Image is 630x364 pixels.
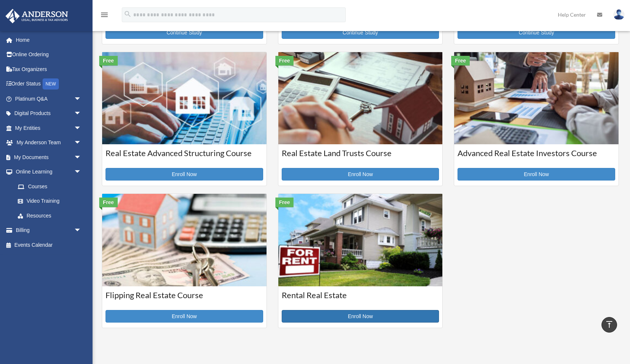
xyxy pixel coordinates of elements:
[613,9,624,20] img: User Pic
[5,165,93,179] a: Online Learningarrow_drop_down
[451,56,470,65] div: Free
[99,56,118,65] div: Free
[282,310,439,323] a: Enroll Now
[10,208,93,223] a: Resources
[282,168,439,181] a: Enroll Now
[5,62,93,77] a: Tax Organizers
[43,78,59,90] div: NEW
[124,10,132,18] i: search
[458,26,615,39] a: Continue Study
[5,77,93,92] a: Order StatusNEW
[5,135,93,150] a: My Anderson Teamarrow_drop_down
[5,223,93,238] a: Billingarrow_drop_down
[275,56,294,65] div: Free
[10,179,89,194] a: Courses
[605,320,614,329] i: vertical_align_top
[74,106,89,121] span: arrow_drop_down
[5,237,93,252] a: Events Calendar
[5,150,93,165] a: My Documentsarrow_drop_down
[100,13,109,19] a: menu
[601,317,617,333] a: vertical_align_top
[5,121,93,135] a: My Entitiesarrow_drop_down
[99,198,118,207] div: Free
[458,148,615,166] h3: Advanced Real Estate Investors Course
[74,121,89,136] span: arrow_drop_down
[5,91,93,106] a: Platinum Q&Aarrow_drop_down
[275,198,294,207] div: Free
[74,165,89,180] span: arrow_drop_down
[282,26,439,39] a: Continue Study
[105,148,263,166] h3: Real Estate Advanced Structuring Course
[282,148,439,166] h3: Real Estate Land Trusts Course
[105,26,263,39] a: Continue Study
[74,135,89,151] span: arrow_drop_down
[282,290,439,308] h3: Rental Real Estate
[74,91,89,107] span: arrow_drop_down
[5,47,93,62] a: Online Ordering
[10,194,93,209] a: Video Training
[5,106,93,121] a: Digital Productsarrow_drop_down
[105,290,263,308] h3: Flipping Real Estate Course
[5,33,93,47] a: Home
[3,9,70,23] img: Anderson Advisors Platinum Portal
[74,223,89,238] span: arrow_drop_down
[105,310,263,323] a: Enroll Now
[458,168,615,181] a: Enroll Now
[74,150,89,165] span: arrow_drop_down
[100,10,109,19] i: menu
[105,168,263,181] a: Enroll Now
